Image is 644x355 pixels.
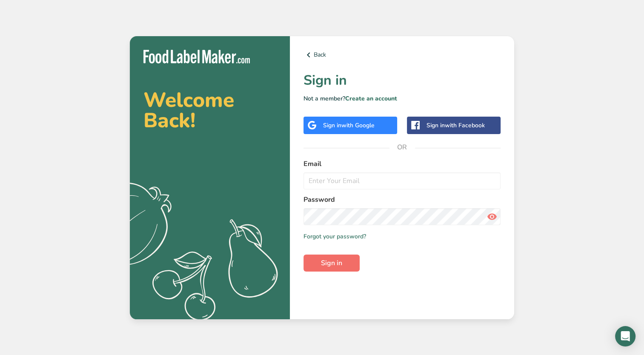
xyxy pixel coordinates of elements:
span: OR [389,135,415,160]
div: Sign in [323,121,375,130]
input: Enter Your Email [303,172,501,189]
span: with Google [341,121,375,129]
a: Back [303,50,501,60]
h1: Sign in [303,70,501,91]
label: Email [303,159,501,169]
h2: Welcome Back! [143,90,276,131]
div: Open Intercom Messenger [615,326,635,346]
a: Create an account [345,94,397,103]
div: Sign in [426,121,485,130]
label: Password [303,195,501,205]
p: Not a member? [303,94,501,103]
button: Sign in [303,255,360,272]
span: with Facebook [445,121,485,129]
img: Food Label Maker [143,50,250,64]
span: Sign in [321,258,342,268]
a: Forgot your password? [303,232,366,241]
